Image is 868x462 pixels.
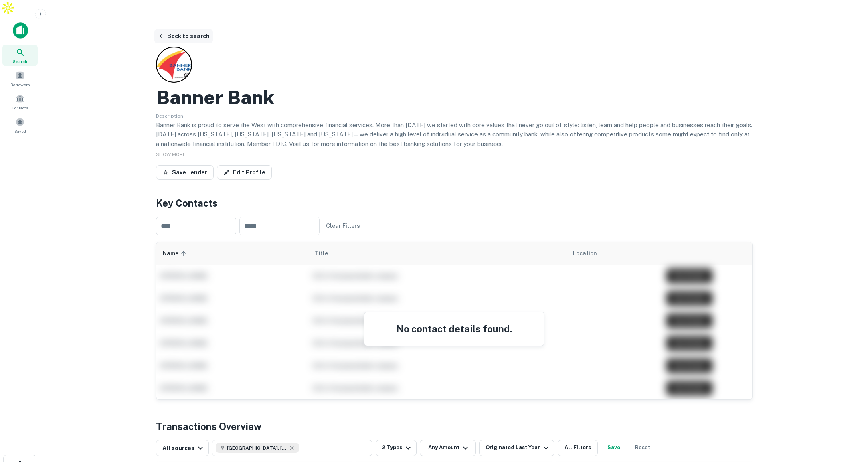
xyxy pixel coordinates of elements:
div: scrollable content [156,242,752,399]
img: capitalize-icon.png [13,22,28,38]
button: Originated Last Year [479,440,554,456]
span: [GEOGRAPHIC_DATA], [GEOGRAPHIC_DATA], [GEOGRAPHIC_DATA] [227,444,287,452]
iframe: Chat Widget [828,398,868,436]
h2: Banner Bank [156,86,274,109]
a: Saved [2,114,38,136]
span: Saved [14,128,26,134]
p: Banner Bank is proud to serve the West with comprehensive financial services. More than [DATE] we... [156,120,753,149]
button: 2 Types [376,440,417,456]
button: Reset [630,440,656,456]
button: Save your search to get updates of matches that match your search criteria. [601,440,627,456]
span: Contacts [12,105,28,111]
button: All sources [156,440,209,456]
a: Contacts [2,91,38,113]
button: Clear Filters [323,219,363,233]
div: Originated Last Year [486,443,551,453]
span: Borrowers [10,81,30,88]
button: [GEOGRAPHIC_DATA], [GEOGRAPHIC_DATA], [GEOGRAPHIC_DATA] [212,440,372,456]
button: All Filters [558,440,598,456]
div: All sources [162,443,205,453]
button: Back to search [154,29,213,43]
h4: Key Contacts [156,196,753,210]
a: Edit Profile [217,165,272,180]
a: Search [2,45,38,66]
span: Description [156,113,183,119]
span: SHOW MORE [156,152,186,157]
button: Save Lender [156,165,214,180]
button: Any Amount [420,440,476,456]
h4: Transactions Overview [156,419,261,434]
span: Search [13,58,27,65]
a: Borrowers [2,68,38,89]
h4: No contact details found. [374,322,534,336]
